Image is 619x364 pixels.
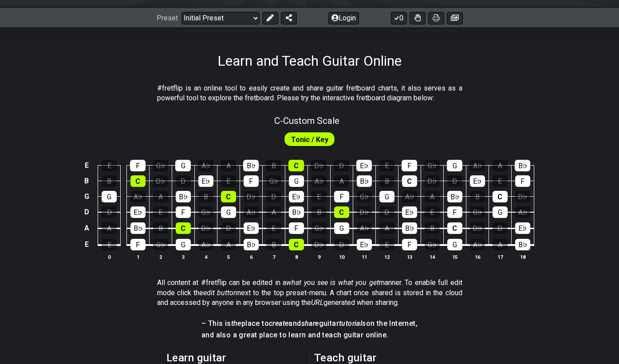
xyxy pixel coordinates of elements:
div: G [379,191,394,202]
div: B [266,160,281,171]
div: E♭ [198,175,213,187]
span: Preset [157,14,178,22]
div: F [334,191,349,202]
th: 12 [375,252,398,261]
div: B [153,222,168,234]
div: D♭ [357,206,372,218]
button: 0 [391,12,407,24]
td: E [81,236,92,253]
th: 1 [126,252,149,261]
div: B♭ [447,191,462,202]
th: 4 [194,252,217,261]
div: E♭ [130,206,146,218]
button: Edit Preset [262,12,278,24]
div: B♭ [176,191,191,202]
div: G [175,160,191,171]
div: B♭ [357,175,372,187]
div: C [289,239,304,250]
div: F [402,160,417,171]
div: D [176,175,191,187]
div: C [288,160,304,171]
div: G♭ [311,222,327,234]
div: B [425,222,440,234]
div: G♭ [470,206,485,218]
h2: Learn guitar [166,353,305,363]
div: D♭ [244,191,259,202]
th: 15 [443,252,466,261]
div: E♭ [289,191,304,202]
div: E♭ [357,239,372,250]
div: B [470,191,485,202]
td: E [81,158,92,173]
th: 18 [511,252,534,261]
div: D♭ [198,222,213,234]
div: D♭ [311,239,327,250]
div: D [447,175,462,187]
div: A♭ [311,175,327,187]
th: 0 [98,252,121,261]
div: B [379,175,394,187]
em: URL [311,298,323,307]
button: Create image [447,12,463,24]
div: E [425,206,440,218]
div: G [447,239,462,250]
div: E [102,160,117,171]
div: A [334,175,349,187]
div: C [402,175,417,187]
div: E [153,206,168,218]
div: D [334,239,349,250]
div: G [176,239,191,250]
th: 7 [262,252,285,261]
div: D [221,222,236,234]
h1: Learn and Teach Guitar Online [217,52,402,69]
div: F [130,239,146,250]
div: D [102,206,117,218]
div: A♭ [244,206,259,218]
div: G [102,191,117,202]
th: 17 [489,252,511,261]
div: B [102,175,117,187]
div: C [447,222,462,234]
div: G♭ [357,191,372,202]
div: B [311,206,327,218]
div: B♭ [243,160,259,171]
div: A [221,239,236,250]
div: G♭ [425,239,440,250]
div: G♭ [266,175,281,187]
div: A♭ [469,160,485,171]
div: C [130,175,146,187]
h2: Teach guitar [314,353,453,363]
div: A [379,222,394,234]
div: F [515,175,530,187]
div: A [493,239,508,250]
div: E [493,175,508,187]
th: 16 [466,252,489,261]
div: E♭ [470,175,485,187]
p: All content at #fretflip can be edited in a manner. To enable full edit mode click the next to th... [157,278,462,308]
div: E [102,239,117,250]
div: G♭ [153,160,168,171]
div: A♭ [402,191,417,202]
div: A♭ [515,206,530,218]
th: 6 [240,252,262,261]
div: A♭ [470,239,485,250]
td: A [81,220,92,236]
em: create [269,319,288,328]
div: A♭ [198,239,213,250]
button: Toggle Dexterity for all fretkits [410,12,426,24]
div: F [402,239,417,250]
div: F [176,206,191,218]
span: C - Custom Scale [274,115,339,126]
div: D♭ [311,160,327,171]
p: #fretflip is an online tool to easily create and share guitar fretboard charts, it also serves as... [157,83,462,103]
div: F [289,222,304,234]
div: B♭ [515,239,530,250]
div: F [244,175,259,187]
div: G [447,160,462,171]
th: 2 [149,252,172,261]
div: E [311,191,327,202]
button: Share Preset [281,12,297,24]
div: G [289,175,304,187]
div: B♭ [515,160,530,171]
button: Login [328,12,359,24]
